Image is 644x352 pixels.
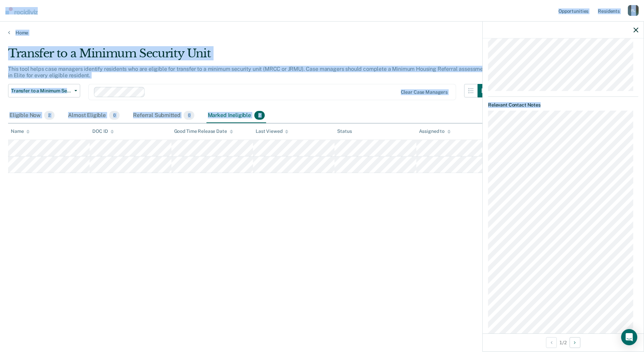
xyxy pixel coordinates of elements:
[11,88,72,94] span: Transfer to a Minimum Security Unit
[256,128,288,134] div: Last Viewed
[628,5,639,16] div: F L
[401,89,448,95] div: Clear case managers
[67,108,121,123] div: Almost Eligible
[206,108,266,123] div: Marked Ineligible
[8,108,56,123] div: Eligible Now
[92,128,114,134] div: DOC ID
[44,111,55,120] span: 2
[109,111,120,120] span: 0
[8,30,636,36] a: Home
[11,128,30,134] div: Name
[132,108,195,123] div: Referral Submitted
[337,128,352,134] div: Status
[488,102,638,108] dt: Relevant Contact Notes
[621,329,637,345] div: Open Intercom Messenger
[8,47,491,66] div: Transfer to a Minimum Security Unit
[8,66,488,79] p: This tool helps case managers identify residents who are eligible for transfer to a minimum secur...
[254,111,265,120] span: 2
[5,7,38,14] img: Recidiviz
[546,337,557,348] button: Previous Opportunity
[570,337,580,348] button: Next Opportunity
[184,111,194,120] span: 0
[419,128,451,134] div: Assigned to
[483,333,644,351] div: 1 / 2
[174,128,233,134] div: Good Time Release Date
